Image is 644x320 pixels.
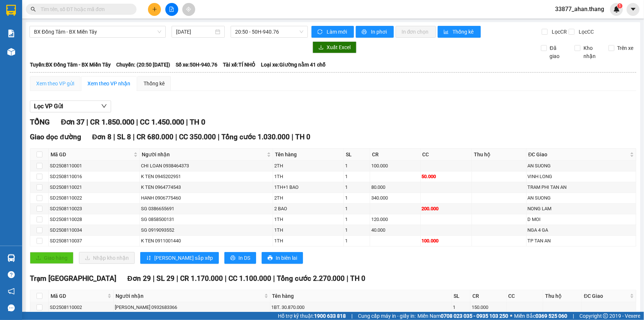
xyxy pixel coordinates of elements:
th: CR [471,290,507,302]
img: warehouse-icon [7,48,15,56]
div: 1TH+1 BAO [274,184,342,191]
span: Tài xế: TÍ NHỎ [223,61,255,69]
span: CR 1.850.000 [90,118,134,126]
th: Tên hàng [271,290,452,302]
span: | [273,274,275,283]
button: sort-ascending[PERSON_NAME] sắp xếp [140,252,219,264]
button: aim [182,3,195,16]
b: Tuyến: BX Đồng Tâm - BX Miền Tây [30,62,111,68]
span: [PERSON_NAME] sắp xếp [154,254,213,262]
strong: 0708 023 035 - 0935 103 250 [441,313,508,319]
span: copyright [603,313,608,319]
td: SD2508110021 [49,182,140,193]
th: SL [344,149,370,161]
span: ĐC Giao [528,150,628,159]
span: | [175,133,177,141]
span: sync [317,29,324,35]
span: down [101,103,107,109]
th: CR [370,149,421,161]
span: | [133,133,135,141]
div: SD2508110016 [50,173,138,180]
div: SD2508110022 [50,194,138,202]
div: 2 BAO [274,205,342,212]
span: Cung cấp máy in - giấy in: [358,312,416,320]
span: | [347,274,349,283]
div: 1TH [274,173,342,180]
span: printer [268,255,273,261]
div: 100.000 [371,162,419,170]
span: BX Đồng Tâm - BX Miền Tây [34,26,161,37]
div: SD2508110023 [50,205,138,212]
div: NONG LAM [528,205,635,212]
span: message [8,304,15,312]
div: 80.000 [371,184,419,191]
div: 1 [345,173,369,180]
button: file-add [165,3,178,16]
div: K TEN 0964774543 [141,184,272,191]
span: | [86,118,88,126]
div: 1 [345,162,369,170]
span: | [113,133,115,141]
img: solution-icon [7,30,15,37]
span: Miền Nam [417,312,508,320]
span: caret-down [630,6,637,13]
span: Xuất Excel [327,43,351,51]
span: bar-chart [444,29,450,35]
strong: 0369 525 060 [535,313,567,319]
div: 1TH [274,227,342,234]
button: bar-chartThống kê [438,26,481,38]
td: SD2508110022 [49,193,140,204]
button: caret-down [627,3,640,16]
th: Tên hàng [273,149,344,161]
div: SD2508110002 [50,304,112,311]
span: SL 8 [117,133,131,141]
div: D MOI [528,216,635,223]
span: search [31,7,36,12]
span: TH 0 [295,133,310,141]
td: SD2508110028 [49,214,140,225]
span: | [176,274,178,283]
div: [PERSON_NAME] 0932683366 [115,304,269,311]
span: In DS [238,254,250,262]
td: SD2508110023 [49,204,140,214]
div: K TEN 0911001440 [141,237,272,245]
div: 1 [345,194,369,202]
span: Trên xe [614,44,637,52]
div: SG 0858500131 [141,216,272,223]
span: download [318,45,324,51]
input: 11/08/2025 [176,28,214,36]
div: 2TH [274,194,342,202]
span: Tổng cước 1.030.000 [221,133,290,141]
span: | [225,274,227,283]
span: 20:50 - 50H-940.76 [235,26,303,37]
div: NGA 4 GA [528,227,635,234]
th: Thu hộ [543,290,582,302]
div: Thống kê [144,79,165,88]
button: downloadXuất Excel [313,41,357,53]
span: Miền Bắc [514,312,567,320]
img: icon-new-feature [613,6,620,13]
button: printerIn phơi [356,26,394,38]
span: Tổng cước 2.270.000 [277,274,345,283]
button: printerIn DS [224,252,256,264]
span: Số xe: 50H-940.76 [176,61,217,69]
div: 1 [345,237,369,245]
div: 1TH [274,216,342,223]
span: | [136,118,138,126]
div: K TEN 0945202951 [141,173,272,180]
span: CC 1.100.000 [228,274,271,283]
span: Đơn 37 [61,118,85,126]
span: 1 [619,3,621,8]
button: syncLàm mới [311,26,354,38]
span: printer [230,255,235,261]
span: TỔNG [30,118,50,126]
span: Lọc VP Gửi [34,102,63,111]
div: SD2508110037 [50,237,138,245]
span: CR 1.170.000 [180,274,223,283]
span: In biên lai [276,254,297,262]
td: SD2508110002 [49,302,114,313]
img: warehouse-icon [7,254,15,262]
span: Người nhận [142,150,265,159]
div: 1 [345,184,369,191]
div: 200.000 [422,205,471,212]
